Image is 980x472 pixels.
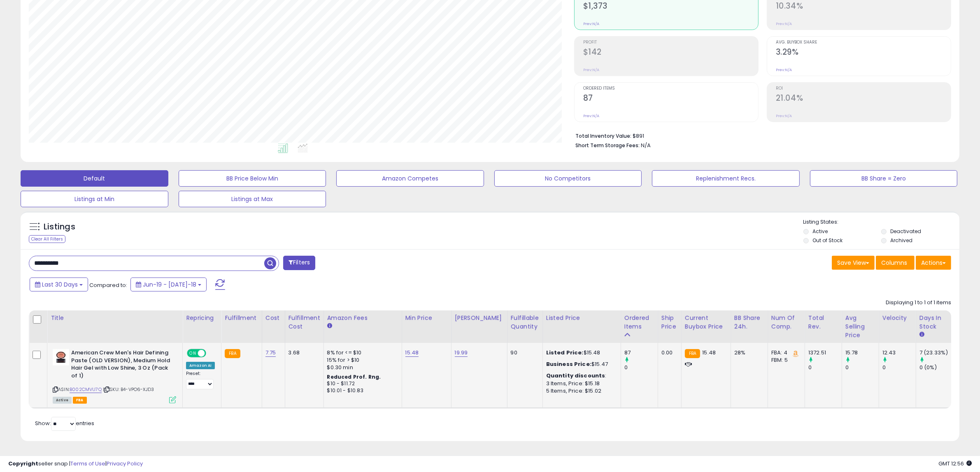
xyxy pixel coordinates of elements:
[776,40,951,45] span: Avg. Buybox Share
[734,349,761,356] div: 28%
[327,380,396,387] div: $10 - $11.72
[546,372,605,379] b: Quantity discounts
[405,349,419,357] a: 15.48
[29,235,65,243] div: Clear All Filters
[546,349,615,356] div: $15.48
[771,349,798,356] div: FBA: 4
[919,314,950,331] div: Days In Stock
[575,142,640,149] b: Short Term Storage Fees:
[575,132,631,139] b: Total Inventory Value:
[776,21,792,26] small: Prev: N/A
[179,191,326,207] button: Listings at Max
[289,349,317,356] div: 3.68
[186,371,215,389] div: Preset:
[661,349,675,356] div: 0.00
[881,259,907,267] span: Columns
[70,460,105,467] a: Terms of Use
[583,1,758,12] h2: $1,373
[546,372,615,379] div: :
[583,67,599,72] small: Prev: N/A
[21,191,168,207] button: Listings at Min
[205,350,218,357] span: OFF
[624,364,658,371] div: 0
[661,314,678,331] div: Ship Price
[289,314,320,331] div: Fulfillment Cost
[882,349,916,356] div: 12.43
[188,350,198,357] span: ON
[130,278,207,292] button: Jun-19 - [DATE]-18
[890,228,921,235] label: Deactivated
[845,314,875,340] div: Avg Selling Price
[776,67,792,72] small: Prev: N/A
[771,314,801,331] div: Num of Comp.
[186,362,215,369] div: Amazon AI
[812,237,843,244] label: Out of Stock
[583,47,758,58] h2: $142
[624,314,654,331] div: Ordered Items
[583,40,758,45] span: Profit
[186,314,218,322] div: Repricing
[265,314,282,322] div: Cost
[652,170,800,187] button: Replenishment Recs.
[546,387,615,395] div: 5 Items, Price: $15.02
[494,170,642,187] button: No Competitors
[876,256,915,270] button: Columns
[89,281,127,289] span: Compared to:
[179,170,326,187] button: BB Price Below Min
[42,280,78,289] span: Last 30 Days
[685,349,700,358] small: FBA
[143,280,196,289] span: Jun-19 - [DATE]-18
[546,360,591,368] b: Business Price:
[641,141,651,149] span: N/A
[776,93,951,104] h2: 21.04%
[734,314,764,331] div: BB Share 24h.
[808,314,838,331] div: Total Rev.
[327,387,396,394] div: $10.01 - $10.83
[685,314,727,331] div: Current Buybox Price
[808,349,842,356] div: 1372.51
[803,218,959,226] p: Listing States:
[702,349,716,356] span: 15.48
[546,361,615,368] div: $15.47
[455,349,468,357] a: 19.99
[919,364,953,371] div: 0 (0%)
[845,364,879,371] div: 0
[51,314,179,322] div: Title
[808,364,842,371] div: 0
[916,256,951,270] button: Actions
[225,314,258,322] div: Fulfillment
[511,314,539,331] div: Fulfillable Quantity
[327,314,398,322] div: Amazon Fees
[327,373,381,380] b: Reduced Prof. Rng.
[53,397,72,404] span: All listings currently available for purchase on Amazon
[71,349,171,382] b: American Crew Men's Hair Defining Paste (OLD VERSION), Medium Hold Hair Gel with Low Shine, 3 Oz ...
[812,228,828,235] label: Active
[583,21,599,26] small: Prev: N/A
[35,419,94,427] span: Show: entries
[327,349,396,356] div: 8% for <= $10
[845,349,879,356] div: 15.78
[30,278,88,292] button: Last 30 Days
[405,314,448,322] div: Min Price
[882,314,912,322] div: Velocity
[336,170,484,187] button: Amazon Competes
[546,349,584,356] b: Listed Price:
[8,460,38,467] strong: Copyright
[583,86,758,91] span: Ordered Items
[583,93,758,104] h2: 87
[327,322,332,330] small: Amazon Fees.
[21,170,168,187] button: Default
[107,460,143,467] a: Privacy Policy
[583,113,599,118] small: Prev: N/A
[919,331,924,338] small: Days In Stock.
[776,86,951,91] span: ROI
[882,364,916,371] div: 0
[511,349,536,356] div: 90
[886,299,951,307] div: Displaying 1 to 1 of 1 items
[938,460,972,467] span: 2025-08-18 12:56 GMT
[776,1,951,12] h2: 10.34%
[546,314,617,322] div: Listed Price
[327,364,396,371] div: $0.30 min
[919,349,953,356] div: 7 (23.33%)
[103,386,154,393] span: | SKU: B4-VPO6-XJD3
